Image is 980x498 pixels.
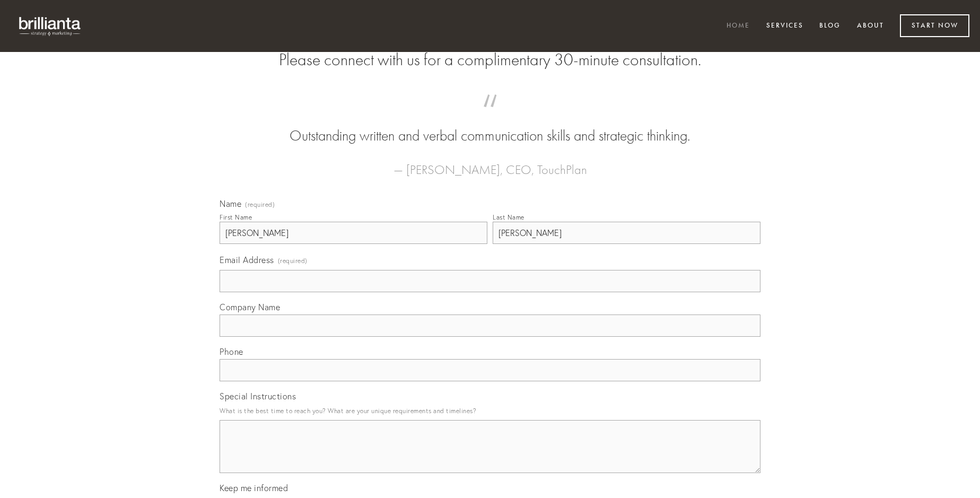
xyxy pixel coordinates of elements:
[220,404,760,418] p: What is the best time to reach you? What are your unique requirements and timelines?
[220,255,274,265] span: Email Address
[220,213,252,221] div: First Name
[900,14,969,37] a: Start Now
[220,302,280,312] span: Company Name
[220,346,243,357] span: Phone
[493,213,524,221] div: Last Name
[237,146,743,180] figcaption: — [PERSON_NAME], CEO, TouchPlan
[220,483,288,493] span: Keep me informed
[759,18,810,35] a: Services
[220,198,241,209] span: Name
[220,391,296,401] span: Special Instructions
[237,105,743,146] blockquote: Outstanding written and verbal communication skills and strategic thinking.
[278,254,308,268] span: (required)
[220,50,760,70] h2: Please connect with us for a complimentary 30-minute consultation.
[245,202,275,208] span: (required)
[850,18,891,35] a: About
[812,18,847,35] a: Blog
[11,11,90,41] img: brillianta - research, strategy, marketing
[237,105,743,126] span: “
[720,18,757,35] a: Home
